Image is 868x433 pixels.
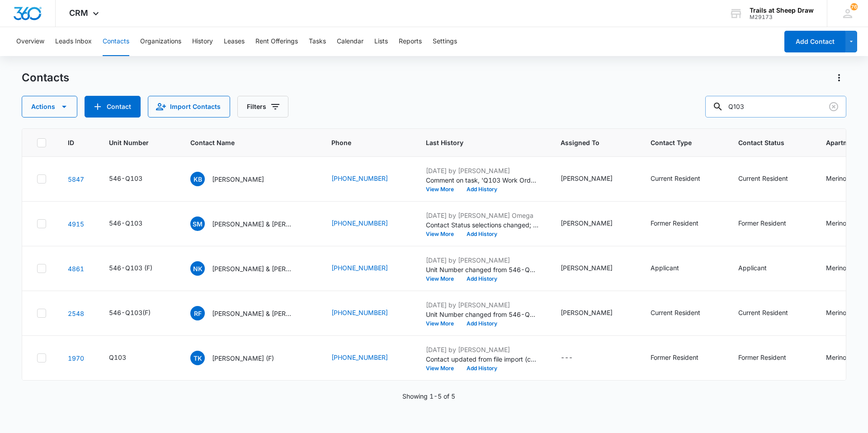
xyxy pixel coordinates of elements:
p: Comment on task, 'Q103 Work Order ' "Got power back on everything is working " [426,175,539,185]
span: Contact Status [738,138,791,147]
div: Contact Type - Former Resident - Select to Edit Field [651,353,715,363]
p: [DATE] by [PERSON_NAME] [426,255,539,265]
div: Contact Status - Applicant - Select to Edit Field [738,263,783,274]
div: Merino [826,263,846,273]
div: Contact Status - Current Resident - Select to Edit Field [738,174,804,184]
button: Actions [22,96,77,118]
button: Add Contact [85,96,141,118]
div: Phone - (402) 657-1109 - Select to Edit Field [331,353,404,363]
p: [DATE] by [PERSON_NAME] [426,300,539,310]
div: Unit Number - 546-Q103 (F) - Select to Edit Field [109,263,169,274]
button: Leases [224,27,245,56]
div: Contact Type - Applicant - Select to Edit Field [651,263,695,274]
span: 76 [850,3,858,10]
div: Current Resident [738,308,788,317]
div: Phone - (970) 501-8636 - Select to Edit Field [331,308,404,319]
p: Contact Status selections changed; Current Resident was removed and Former Resident was added. [426,220,539,230]
div: Contact Type - Former Resident - Select to Edit Field [651,218,715,229]
span: Assigned To [561,138,616,147]
div: Contact Name - Kenneth Babcock - Select to Edit Field [190,172,280,186]
button: Add History [460,276,504,282]
div: Former Resident [651,353,698,362]
button: Reports [399,27,422,56]
a: Navigate to contact details page for Ramon Flores & Claudia Lopez de Flores [68,310,84,317]
a: [PHONE_NUMBER] [331,174,388,183]
span: Phone [331,138,391,147]
button: Organizations [140,27,181,56]
div: Former Resident [738,353,786,362]
button: View More [426,321,460,326]
p: Unit Number changed from 546-Q103 to 546-Q103 (F). [426,265,539,274]
div: Contact Name - Shelly McMullen & John Cinicola - Select to Edit Field [190,216,310,231]
span: ID [68,138,74,147]
div: Apartment Type - Merino - Select to Edit Field [826,308,863,319]
div: Contact Name - Ramon Flores & Claudia Lopez de Flores - Select to Edit Field [190,306,310,320]
button: Clear [826,99,841,114]
div: Apartment Type - Merino - Select to Edit Field [826,218,863,229]
div: [PERSON_NAME] [561,263,613,273]
a: Navigate to contact details page for Trevor Kuhn (F) [68,354,84,362]
button: Calendar [337,27,363,56]
a: [PHONE_NUMBER] [331,218,388,228]
div: Contact Name - Navdeep Kaur & Khushdeep Singh - Select to Edit Field [190,261,310,276]
span: Last History [426,138,526,147]
div: 546-Q103 [109,218,142,228]
div: Unit Number - 546-Q103 - Select to Edit Field [109,218,159,229]
div: Assigned To - Thomas Murphy - Select to Edit Field [561,263,629,274]
div: Assigned To - - Select to Edit Field [561,353,589,363]
div: Merino [826,353,846,362]
button: Add History [460,366,504,371]
span: SM [190,216,205,231]
div: Unit Number - Q103 - Select to Edit Field [109,353,142,363]
div: Applicant [651,263,679,273]
p: Unit Number changed from 546-Q103 to 546-Q103(F). [426,310,539,319]
button: Actions [832,71,846,85]
p: Contact updated from file import (contacts-20231023195256.csv): -- [426,354,539,364]
span: RF [190,306,205,320]
div: Assigned To - Thomas Murphy - Select to Edit Field [561,218,629,229]
div: Apartment Type - Merino - Select to Edit Field [826,174,863,184]
span: Contact Name [190,138,297,147]
p: [PERSON_NAME] [212,174,264,184]
button: View More [426,187,460,192]
div: Unit Number - 546-Q103(F) - Select to Edit Field [109,308,167,319]
p: [PERSON_NAME] & [PERSON_NAME] [PERSON_NAME] [212,309,293,318]
span: NK [190,261,205,276]
div: Apartment Type - Merino - Select to Edit Field [826,263,863,274]
div: 546-Q103(F) [109,308,151,317]
button: Contacts [103,27,129,56]
div: Phone - (352) 222-6538 - Select to Edit Field [331,218,404,229]
div: Former Resident [738,218,786,228]
button: View More [426,276,460,282]
div: Phone - (970) 888-1188 - Select to Edit Field [331,263,404,274]
div: Current Resident [651,308,700,317]
div: Applicant [738,263,767,273]
span: CRM [69,8,88,18]
button: Filters [237,96,288,118]
div: [PERSON_NAME] [561,218,613,228]
span: TK [190,351,205,365]
button: Leads Inbox [55,27,92,56]
a: Navigate to contact details page for Shelly McMullen & John Cinicola [68,220,84,228]
button: Add Contact [784,31,845,52]
div: [PERSON_NAME] [561,174,613,183]
div: Contact Name - Trevor Kuhn (F) - Select to Edit Field [190,351,290,365]
span: KB [190,172,205,186]
button: Add History [460,321,504,326]
a: [PHONE_NUMBER] [331,263,388,273]
input: Search Contacts [705,96,846,118]
div: 546-Q103 [109,174,142,183]
div: Current Resident [738,174,788,183]
p: [PERSON_NAME] (F) [212,353,274,363]
div: [PERSON_NAME] [561,308,613,317]
p: [DATE] by [PERSON_NAME] [426,166,539,175]
p: [PERSON_NAME] & [PERSON_NAME] [212,219,293,229]
button: History [192,27,213,56]
div: account id [750,14,814,20]
a: Navigate to contact details page for Navdeep Kaur & Khushdeep Singh [68,265,84,273]
a: Navigate to contact details page for Kenneth Babcock [68,175,84,183]
div: Contact Status - Former Resident - Select to Edit Field [738,353,802,363]
div: account name [750,7,814,14]
p: [PERSON_NAME] & [PERSON_NAME] [212,264,293,273]
button: View More [426,366,460,371]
